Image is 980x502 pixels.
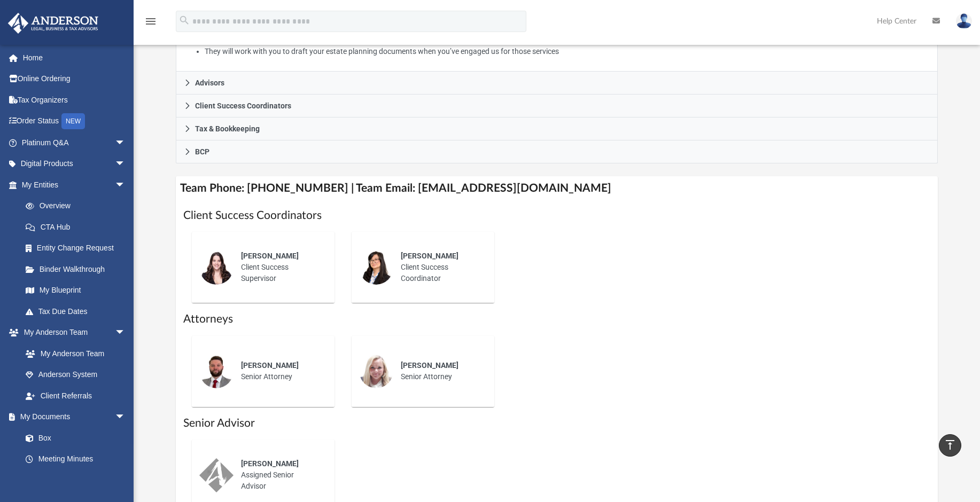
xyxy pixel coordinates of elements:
span: [PERSON_NAME] [241,361,299,370]
i: vertical_align_top [944,438,956,451]
div: Client Success Supervisor [234,243,327,292]
a: BCP [176,140,938,163]
img: User Pic [956,13,972,29]
h1: Attorneys [183,311,930,327]
a: Overview [15,195,142,217]
a: vertical_align_top [939,434,961,457]
img: thumbnail [359,250,393,285]
span: Advisors [195,79,224,87]
span: arrow_drop_down [115,174,136,196]
a: My Anderson Teamarrow_drop_down [7,322,136,343]
span: Tax & Bookkeeping [195,125,260,132]
span: arrow_drop_down [115,322,136,344]
a: Tax & Bookkeeping [176,117,938,140]
a: My Blueprint [15,280,136,301]
a: menu [144,20,157,28]
span: [PERSON_NAME] [241,459,299,468]
h1: Senior Advisor [183,415,930,431]
div: Senior Attorney [234,352,327,390]
a: Platinum Q&Aarrow_drop_down [7,132,142,153]
a: Binder Walkthrough [15,258,142,280]
a: Box [15,427,131,449]
img: Anderson Advisors Platinum Portal [5,13,102,34]
img: thumbnail [199,458,234,492]
img: thumbnail [359,354,393,388]
div: Senior Attorney [393,352,487,390]
div: Client Success Coordinator [393,243,487,292]
span: [PERSON_NAME] [401,252,458,260]
a: My Entitiesarrow_drop_down [7,174,142,195]
a: Client Referrals [15,385,136,406]
span: Client Success Coordinators [195,102,291,109]
span: arrow_drop_down [115,153,136,175]
li: They will work with you to draft your estate planning documents when you’ve engaged us for those ... [205,45,929,58]
a: Tax Due Dates [15,301,142,322]
a: CTA Hub [15,216,142,238]
a: Digital Productsarrow_drop_down [7,153,142,175]
span: arrow_drop_down [115,132,136,154]
div: NEW [61,113,85,129]
span: [PERSON_NAME] [241,252,299,260]
a: Online Ordering [7,68,142,90]
a: My Documentsarrow_drop_down [7,406,136,428]
h4: Team Phone: [PHONE_NUMBER] | Team Email: [EMAIL_ADDRESS][DOMAIN_NAME] [176,176,938,200]
a: Anderson System [15,364,136,386]
a: Meeting Minutes [15,449,136,470]
a: Tax Organizers [7,89,142,111]
span: [PERSON_NAME] [401,361,458,370]
i: search [178,14,190,26]
img: thumbnail [199,250,234,285]
i: menu [144,15,157,28]
a: Client Success Coordinators [176,95,938,117]
img: thumbnail [199,354,234,388]
a: My Anderson Team [15,343,131,364]
h1: Client Success Coordinators [183,208,930,223]
a: Advisors [176,72,938,95]
a: Entity Change Request [15,238,142,259]
a: Order StatusNEW [7,111,142,132]
span: arrow_drop_down [115,406,136,428]
a: Home [7,47,142,68]
span: BCP [195,148,209,155]
div: Assigned Senior Advisor [234,451,327,499]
